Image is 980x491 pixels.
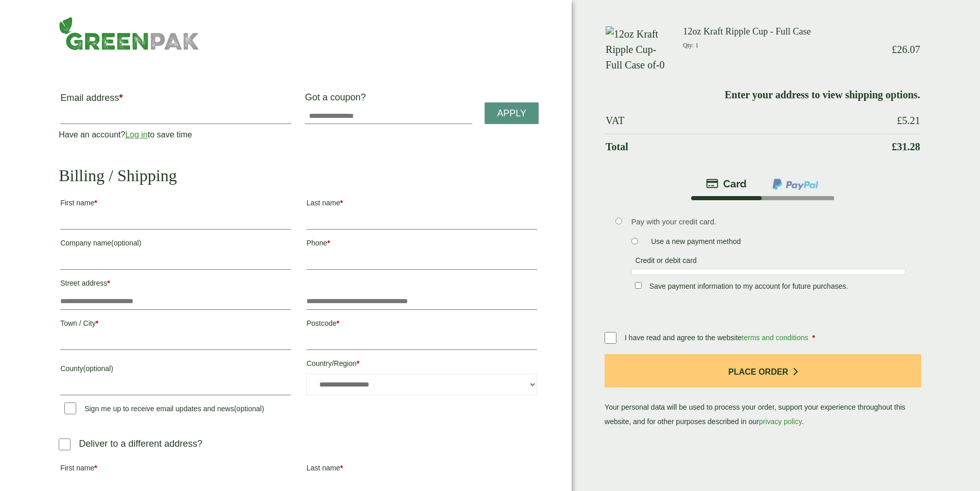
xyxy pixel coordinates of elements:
label: First name [60,196,291,213]
span: (optional) [83,364,113,373]
p: Pay with your credit card. [631,216,905,227]
label: Email address [60,93,291,108]
bdi: 26.07 [892,44,920,55]
h3: 12oz Kraft Ripple Cup - Full Case [683,26,885,38]
label: Save payment information to my account for future purchases. [645,282,852,293]
label: Credit or debit card [631,256,701,268]
p: Deliver to a different address? [79,437,202,451]
img: ppcp-gateway.png [771,178,819,191]
label: Country/Region [306,356,537,374]
th: Total [606,134,885,159]
abbr: required [340,199,343,207]
bdi: 5.21 [897,115,920,126]
span: £ [897,115,902,126]
span: Apply [497,108,526,119]
label: First name [60,461,291,478]
td: Enter your address to view shipping options. [606,82,920,107]
abbr: required [94,464,97,472]
label: Phone [306,236,537,253]
a: Log in [125,130,148,139]
bdi: 31.28 [892,141,920,152]
abbr: required [337,319,339,327]
abbr: required [107,279,110,287]
abbr: required [812,334,815,342]
img: stripe.png [706,178,747,190]
label: Use a new payment method [647,237,745,249]
abbr: required [119,93,123,103]
a: privacy policy [759,417,802,426]
span: £ [892,141,897,152]
p: Have an account? to save time [59,129,293,141]
label: Company name [60,236,291,253]
img: 12oz Kraft Ripple Cup-Full Case of-0 [606,26,670,73]
th: VAT [606,108,885,133]
p: Your personal data will be used to process your order, support your experience throughout this we... [605,354,921,429]
small: Qty: 1 [683,42,698,49]
span: (optional) [111,239,141,247]
button: Place order [605,354,921,388]
label: Postcode [306,316,537,334]
label: Town / City [60,316,291,334]
label: Sign me up to receive email updates and news [60,405,268,416]
img: GreenPak Supplies [59,16,199,50]
span: I have read and agree to the website [625,334,810,342]
abbr: required [328,239,330,247]
label: Last name [306,196,537,213]
input: Sign me up to receive email updates and news(optional) [64,402,76,414]
abbr: required [340,464,343,472]
label: Street address [60,276,291,293]
a: terms and conditions [742,334,808,342]
label: Got a coupon? [305,92,370,108]
a: Apply [485,102,539,125]
span: (optional) [234,405,264,413]
abbr: required [94,199,97,207]
label: Last name [306,461,537,478]
abbr: required [356,359,359,367]
abbr: required [96,319,98,327]
span: £ [892,44,897,55]
h2: Billing / Shipping [59,166,539,185]
label: County [60,361,291,379]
